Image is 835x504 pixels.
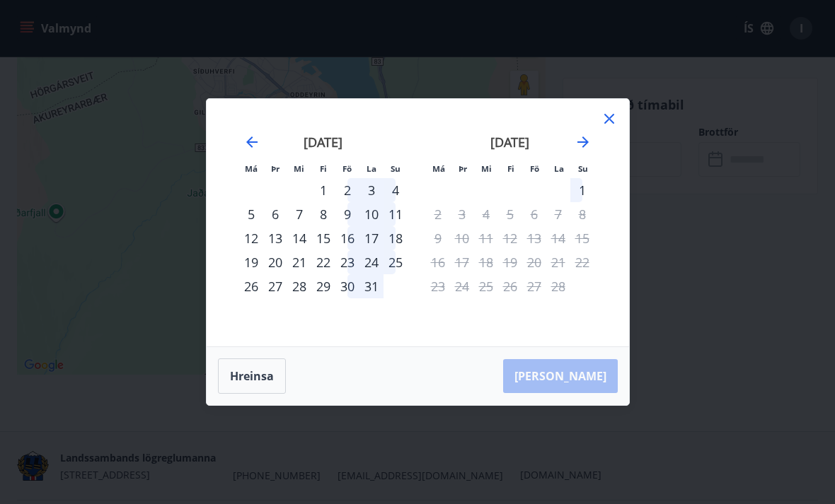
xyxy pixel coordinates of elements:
small: La [367,163,376,174]
div: 6 [263,202,287,226]
td: Not available. fimmtudagur, 5. febrúar 2026 [498,202,522,226]
td: Choose mánudagur, 19. janúar 2026 as your check-in date. It’s available. [239,250,263,274]
div: 9 [335,202,359,226]
td: Not available. miðvikudagur, 25. febrúar 2026 [474,274,498,298]
td: Not available. mánudagur, 2. febrúar 2026 [426,202,450,226]
td: Not available. miðvikudagur, 4. febrúar 2026 [474,202,498,226]
small: Su [391,163,401,174]
td: Choose föstudagur, 30. janúar 2026 as your check-in date. It’s available. [335,274,359,298]
td: Choose laugardagur, 31. janúar 2026 as your check-in date. It’s available. [359,274,384,298]
td: Not available. mánudagur, 9. febrúar 2026 [426,226,450,250]
td: Choose sunnudagur, 4. janúar 2026 as your check-in date. It’s available. [384,178,408,202]
td: Not available. þriðjudagur, 17. febrúar 2026 [450,250,474,274]
td: Choose þriðjudagur, 13. janúar 2026 as your check-in date. It’s available. [263,226,287,250]
td: Choose fimmtudagur, 8. janúar 2026 as your check-in date. It’s available. [311,202,335,226]
div: 23 [335,250,359,274]
div: 11 [384,202,408,226]
td: Choose fimmtudagur, 29. janúar 2026 as your check-in date. It’s available. [311,274,335,298]
td: Choose þriðjudagur, 6. janúar 2026 as your check-in date. It’s available. [263,202,287,226]
div: 14 [287,226,311,250]
td: Choose laugardagur, 10. janúar 2026 as your check-in date. It’s available. [359,202,384,226]
td: Not available. fimmtudagur, 19. febrúar 2026 [498,250,522,274]
td: Choose miðvikudagur, 14. janúar 2026 as your check-in date. It’s available. [287,226,311,250]
td: Choose laugardagur, 17. janúar 2026 as your check-in date. It’s available. [359,226,384,250]
td: Not available. miðvikudagur, 11. febrúar 2026 [474,226,498,250]
td: Choose mánudagur, 26. janúar 2026 as your check-in date. It’s available. [239,274,263,298]
td: Not available. laugardagur, 28. febrúar 2026 [546,274,570,298]
td: Not available. þriðjudagur, 10. febrúar 2026 [450,226,474,250]
div: 18 [384,226,408,250]
td: Not available. laugardagur, 7. febrúar 2026 [546,202,570,226]
div: 16 [335,226,359,250]
div: 27 [263,274,287,298]
small: La [554,163,564,174]
div: 1 [570,178,594,202]
td: Not available. þriðjudagur, 3. febrúar 2026 [450,202,474,226]
strong: [DATE] [490,134,529,151]
div: 5 [239,202,263,226]
div: Aðeins útritun í boði [426,202,450,226]
div: 22 [311,250,335,274]
div: 15 [311,226,335,250]
td: Choose fimmtudagur, 15. janúar 2026 as your check-in date. It’s available. [311,226,335,250]
div: 24 [359,250,384,274]
td: Not available. föstudagur, 13. febrúar 2026 [522,226,546,250]
td: Choose sunnudagur, 25. janúar 2026 as your check-in date. It’s available. [384,250,408,274]
div: 12 [239,226,263,250]
td: Not available. fimmtudagur, 26. febrúar 2026 [498,274,522,298]
td: Choose þriðjudagur, 27. janúar 2026 as your check-in date. It’s available. [263,274,287,298]
td: Not available. miðvikudagur, 18. febrúar 2026 [474,250,498,274]
td: Choose miðvikudagur, 28. janúar 2026 as your check-in date. It’s available. [287,274,311,298]
td: Not available. mánudagur, 23. febrúar 2026 [426,274,450,298]
div: Calendar [224,116,612,329]
div: 2 [335,178,359,202]
small: Þr [271,163,280,174]
small: Má [245,163,258,174]
td: Choose miðvikudagur, 7. janúar 2026 as your check-in date. It’s available. [287,202,311,226]
div: 7 [287,202,311,226]
td: Not available. föstudagur, 6. febrúar 2026 [522,202,546,226]
div: 30 [335,274,359,298]
td: Choose sunnudagur, 11. janúar 2026 as your check-in date. It’s available. [384,202,408,226]
td: Choose sunnudagur, 18. janúar 2026 as your check-in date. It’s available. [384,226,408,250]
td: Choose laugardagur, 24. janúar 2026 as your check-in date. It’s available. [359,250,384,274]
td: Not available. föstudagur, 20. febrúar 2026 [522,250,546,274]
td: Not available. þriðjudagur, 24. febrúar 2026 [450,274,474,298]
div: 1 [311,178,335,202]
small: Fö [342,163,352,174]
small: Þr [459,163,467,174]
div: 21 [287,250,311,274]
td: Not available. fimmtudagur, 12. febrúar 2026 [498,226,522,250]
td: Choose föstudagur, 16. janúar 2026 as your check-in date. It’s available. [335,226,359,250]
div: 25 [384,250,408,274]
div: 31 [359,274,384,298]
div: 10 [359,202,384,226]
div: Move backward to switch to the previous month. [243,134,260,151]
div: 26 [239,274,263,298]
div: Move forward to switch to the next month. [575,134,592,151]
div: 8 [311,202,335,226]
td: Not available. sunnudagur, 22. febrúar 2026 [570,250,594,274]
td: Choose sunnudagur, 1. febrúar 2026 as your check-in date. It’s available. [570,178,594,202]
td: Not available. sunnudagur, 15. febrúar 2026 [570,226,594,250]
td: Choose mánudagur, 5. janúar 2026 as your check-in date. It’s available. [239,202,263,226]
td: Choose föstudagur, 9. janúar 2026 as your check-in date. It’s available. [335,202,359,226]
div: 20 [263,250,287,274]
td: Choose fimmtudagur, 22. janúar 2026 as your check-in date. It’s available. [311,250,335,274]
div: 13 [263,226,287,250]
td: Not available. föstudagur, 27. febrúar 2026 [522,274,546,298]
td: Choose þriðjudagur, 20. janúar 2026 as your check-in date. It’s available. [263,250,287,274]
td: Not available. mánudagur, 16. febrúar 2026 [426,250,450,274]
div: 29 [311,274,335,298]
td: Choose fimmtudagur, 1. janúar 2026 as your check-in date. It’s available. [311,178,335,202]
td: Not available. sunnudagur, 8. febrúar 2026 [570,202,594,226]
div: 19 [239,250,263,274]
button: Hreinsa [218,358,286,394]
div: 4 [384,178,408,202]
td: Choose laugardagur, 3. janúar 2026 as your check-in date. It’s available. [359,178,384,202]
small: Fi [320,163,327,174]
td: Choose mánudagur, 12. janúar 2026 as your check-in date. It’s available. [239,226,263,250]
td: Not available. laugardagur, 14. febrúar 2026 [546,226,570,250]
td: Choose miðvikudagur, 21. janúar 2026 as your check-in date. It’s available. [287,250,311,274]
small: Fö [530,163,539,174]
